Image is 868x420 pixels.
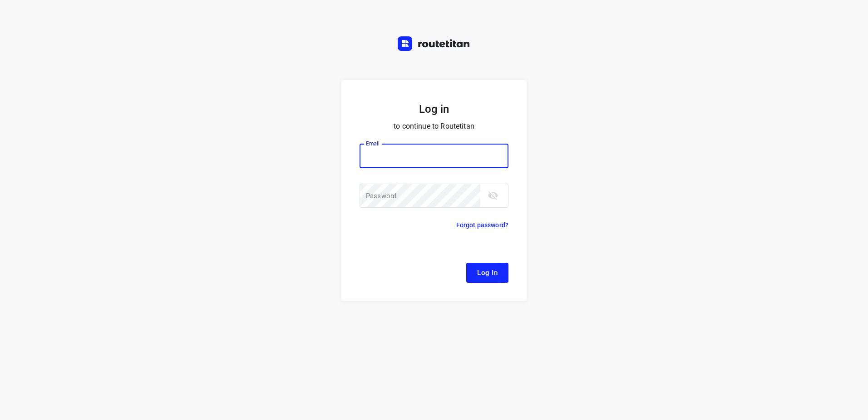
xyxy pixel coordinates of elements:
[466,263,508,283] button: Log In
[477,267,498,279] span: Log In
[456,220,508,230] p: Forgot password?
[360,120,508,133] p: to continue to Routetitan
[398,36,470,51] img: Routetitan
[360,102,508,116] h5: Log in
[484,186,502,205] button: toggle password visibility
